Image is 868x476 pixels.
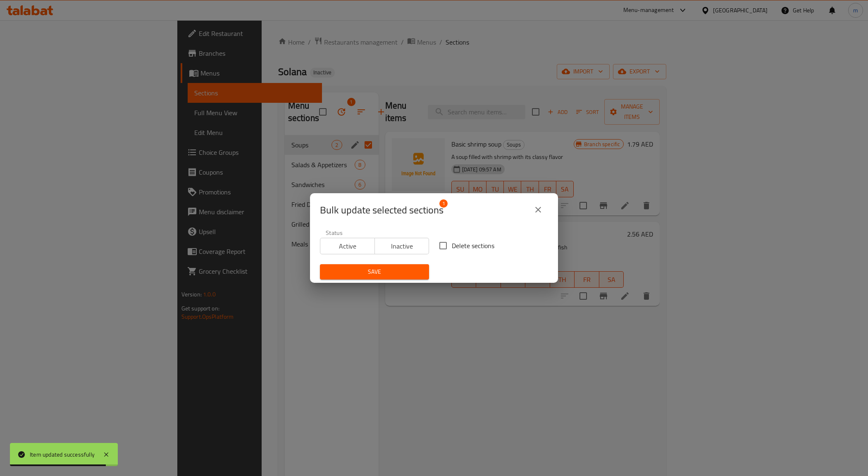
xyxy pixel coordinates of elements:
span: Inactive [378,240,426,252]
span: Active [324,240,372,252]
button: Active [320,238,375,254]
span: Delete sections [452,241,494,251]
span: 1 [439,199,448,208]
span: Save [327,267,422,277]
button: Inactive [374,238,429,254]
div: Item updated successfully [30,450,95,459]
span: Selected section count [320,204,444,217]
button: close [528,200,548,220]
button: Save [320,264,429,279]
